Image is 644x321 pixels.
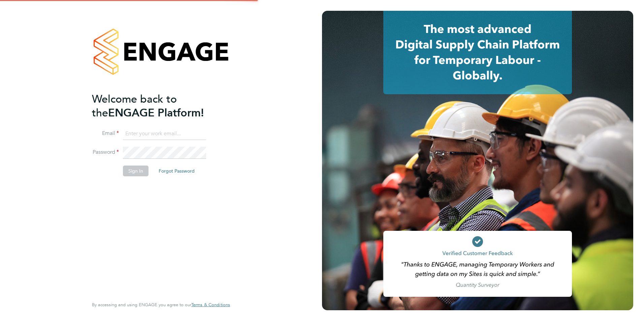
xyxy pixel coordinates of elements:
span: By accessing and using ENGAGE you agree to our [92,302,230,308]
span: Terms & Conditions [191,302,230,308]
label: Email [92,130,119,137]
button: Sign In [123,166,149,176]
h2: ENGAGE Platform! [92,92,223,120]
a: Terms & Conditions [191,302,230,308]
button: Forgot Password [153,166,200,176]
span: Welcome back to the [92,93,177,119]
label: Password [92,149,119,156]
input: Enter your work email... [123,128,206,140]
